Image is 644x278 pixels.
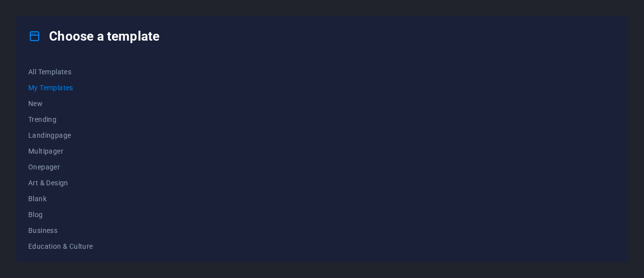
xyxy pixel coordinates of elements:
span: New [28,100,93,108]
button: Art & Design [28,175,93,191]
span: My Templates [28,84,93,92]
span: Business [28,226,93,234]
span: Art & Design [28,179,93,187]
span: Trending [28,115,93,123]
span: Blog [28,211,93,219]
button: Onepager [28,159,93,175]
h4: Choose a template [28,28,160,44]
button: Education & Culture [28,238,93,254]
button: My Templates [28,80,93,96]
span: All Templates [28,68,93,76]
button: Multipager [28,143,93,159]
span: Onepager [28,163,93,171]
span: Landingpage [28,131,93,139]
button: New [28,96,93,111]
button: All Templates [28,64,93,80]
button: Blog [28,207,93,222]
button: Business [28,222,93,238]
button: Blank [28,191,93,207]
span: Blank [28,195,93,203]
span: Multipager [28,147,93,155]
button: Landingpage [28,127,93,143]
span: Education & Culture [28,242,93,250]
button: Trending [28,111,93,127]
